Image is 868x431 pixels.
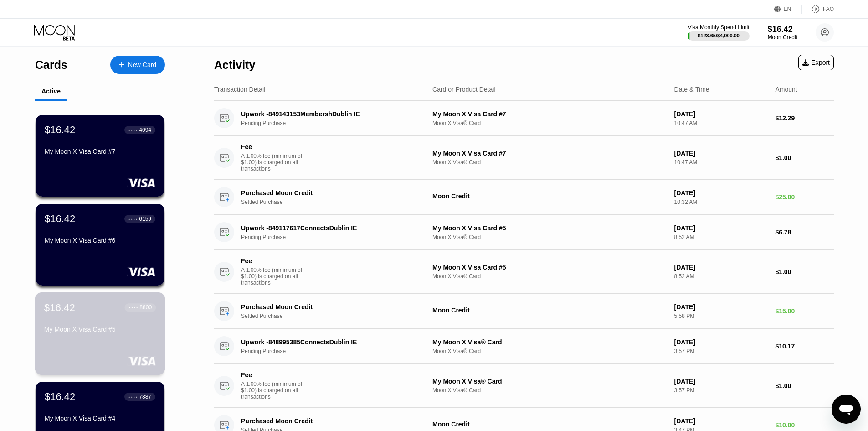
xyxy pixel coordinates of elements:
[674,303,768,311] div: [DATE]
[432,264,667,271] div: My Moon X Visa Card #5
[241,371,305,379] div: Fee
[214,329,834,364] div: Upwork -848995385ConnectsDublin IEPending PurchaseMy Moon X Visa® CardMoon X Visa® Card[DATE]3:57...
[674,224,768,232] div: [DATE]
[784,6,791,12] div: EN
[241,417,418,425] div: Purchased Moon Credit
[241,348,431,354] div: Pending Purchase
[775,154,834,161] div: $1.00
[802,5,834,14] div: FAQ
[432,159,667,166] div: Moon X Visa® Card
[688,24,749,31] div: Visa Monthly Spend Limit
[241,110,418,118] div: Upwork -849143153MembershDublin IE
[110,56,165,74] div: New Card
[698,33,740,38] div: $123.65 / $4,000.00
[36,293,164,374] div: $16.42● ● ● ●8800My Moon X Visa Card #5
[139,127,151,133] div: 4094
[674,313,768,319] div: 5:58 PM
[802,59,830,66] div: Export
[44,301,75,313] div: $16.42
[241,224,418,232] div: Upwork -849117617ConnectsDublin IE
[432,110,667,118] div: My Moon X Visa Card #7
[41,88,61,95] div: Active
[674,86,709,93] div: Date & Time
[688,24,749,41] div: Visa Monthly Spend Limit$123.65/$4,000.00
[45,415,155,422] div: My Moon X Visa Card #4
[798,55,834,70] div: Export
[241,143,305,151] div: Fee
[432,387,667,394] div: Moon X Visa® Card
[35,58,67,72] div: Cards
[674,120,768,126] div: 10:47 AM
[214,364,834,408] div: FeeA 1.00% fee (minimum of $1.00) is charged on all transactionsMy Moon X Visa® CardMoon X Visa® ...
[768,34,797,41] div: Moon Credit
[129,306,138,309] div: ● ● ● ●
[214,58,255,72] div: Activity
[241,189,418,197] div: Purchased Moon Credit
[674,110,768,118] div: [DATE]
[768,25,797,41] div: $16.42Moon Credit
[214,136,834,180] div: FeeA 1.00% fee (minimum of $1.00) is charged on all transactionsMy Moon X Visa Card #7Moon X Visa...
[432,224,667,232] div: My Moon X Visa Card #5
[241,338,418,346] div: Upwork -848995385ConnectsDublin IE
[36,204,164,286] div: $16.42● ● ● ●6159My Moon X Visa Card #6
[432,120,667,126] div: Moon X Visa® Card
[674,338,768,346] div: [DATE]
[45,213,75,225] div: $16.42
[241,381,309,400] div: A 1.00% fee (minimum of $1.00) is charged on all transactions
[432,348,667,354] div: Moon X Visa® Card
[432,338,667,346] div: My Moon X Visa® Card
[775,343,834,350] div: $10.17
[432,150,667,157] div: My Moon X Visa Card #7
[139,394,151,400] div: 7887
[775,114,834,122] div: $12.29
[214,180,834,215] div: Purchased Moon CreditSettled PurchaseMoon Credit[DATE]10:32 AM$25.00
[241,199,431,205] div: Settled Purchase
[768,25,797,34] div: $16.42
[432,234,667,240] div: Moon X Visa® Card
[674,387,768,394] div: 3:57 PM
[674,348,768,354] div: 3:57 PM
[775,86,797,93] div: Amount
[775,228,834,236] div: $6.78
[674,199,768,205] div: 10:32 AM
[674,150,768,157] div: [DATE]
[44,326,156,333] div: My Moon X Visa Card #5
[823,6,834,12] div: FAQ
[775,382,834,389] div: $1.00
[775,193,834,201] div: $25.00
[139,304,152,311] div: 8800
[674,189,768,197] div: [DATE]
[432,273,667,280] div: Moon X Visa® Card
[432,192,667,200] div: Moon Credit
[674,417,768,425] div: [DATE]
[241,257,305,265] div: Fee
[241,120,431,126] div: Pending Purchase
[674,234,768,240] div: 8:52 AM
[832,395,861,424] iframe: Button to launch messaging window
[674,273,768,280] div: 8:52 AM
[36,115,164,197] div: $16.42● ● ● ●4094My Moon X Visa Card #7
[45,148,155,155] div: My Moon X Visa Card #7
[432,86,496,93] div: Card or Product Detail
[214,250,834,294] div: FeeA 1.00% fee (minimum of $1.00) is charged on all transactionsMy Moon X Visa Card #5Moon X Visa...
[128,218,138,220] div: ● ● ● ●
[241,313,431,319] div: Settled Purchase
[214,215,834,250] div: Upwork -849117617ConnectsDublin IEPending PurchaseMy Moon X Visa Card #5Moon X Visa® Card[DATE]8:...
[241,234,431,240] div: Pending Purchase
[674,378,768,385] div: [DATE]
[45,237,155,244] div: My Moon X Visa Card #6
[432,421,667,428] div: Moon Credit
[128,61,156,69] div: New Card
[45,391,75,403] div: $16.42
[241,267,309,286] div: A 1.00% fee (minimum of $1.00) is charged on all transactions
[432,306,667,314] div: Moon Credit
[241,153,309,172] div: A 1.00% fee (minimum of $1.00) is charged on all transactions
[214,86,265,93] div: Transaction Detail
[775,307,834,315] div: $15.00
[128,129,138,131] div: ● ● ● ●
[139,216,151,222] div: 6159
[775,268,834,275] div: $1.00
[214,101,834,136] div: Upwork -849143153MembershDublin IEPending PurchaseMy Moon X Visa Card #7Moon X Visa® Card[DATE]10...
[214,294,834,329] div: Purchased Moon CreditSettled PurchaseMoon Credit[DATE]5:58 PM$15.00
[432,378,667,385] div: My Moon X Visa® Card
